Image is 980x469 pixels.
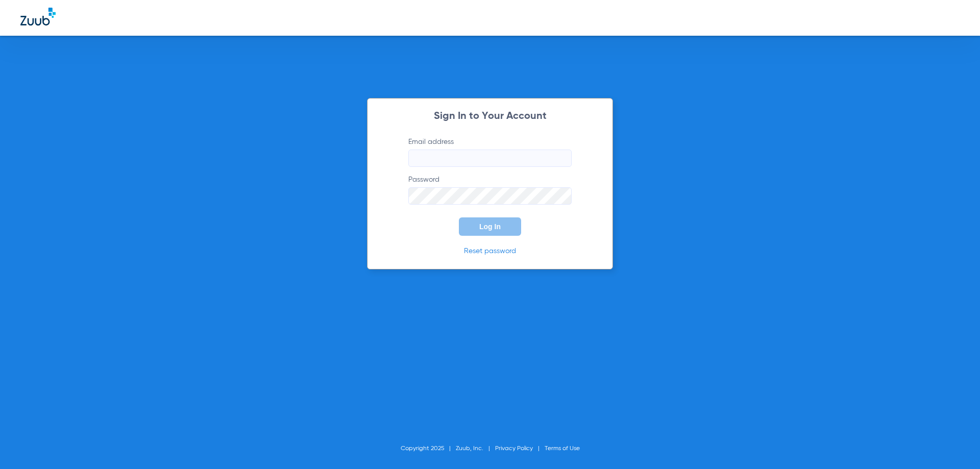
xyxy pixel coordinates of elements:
input: Email address [408,150,572,167]
button: Log In [459,217,521,236]
h2: Sign In to Your Account [393,111,587,121]
label: Email address [408,137,572,167]
a: Terms of Use [545,446,580,452]
span: Log In [479,223,501,231]
li: Zuub, Inc. [456,443,495,454]
img: Zuub Logo [20,8,56,26]
label: Password [408,175,572,205]
a: Privacy Policy [495,446,533,452]
li: Copyright 2025 [401,443,456,454]
a: Reset password [464,248,516,255]
input: Password [408,187,572,205]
